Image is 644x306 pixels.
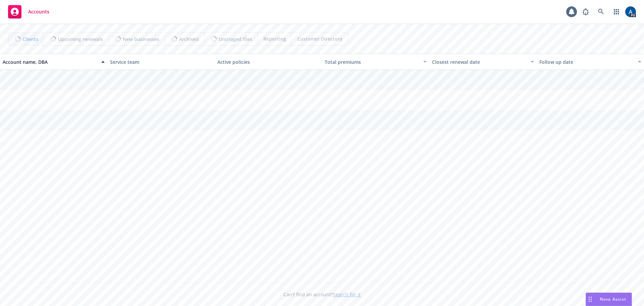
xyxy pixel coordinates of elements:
[123,36,159,43] span: New businesses
[586,293,632,306] button: Nova Assist
[263,35,286,42] span: Reporting
[5,2,52,21] a: Accounts
[28,9,49,14] span: Accounts
[107,54,215,70] button: Service team
[3,58,97,65] div: Account name, DBA
[429,54,537,70] button: Closest renewal date
[283,291,361,298] span: Can't find an account?
[217,58,319,65] div: Active policies
[179,36,199,43] span: Archived
[215,54,322,70] button: Active policies
[58,36,103,43] span: Upcoming renewals
[594,5,608,18] a: Search
[22,36,38,43] span: Clients
[110,58,212,65] div: Service team
[322,54,429,70] button: Total premiums
[625,6,636,17] img: photo
[539,58,634,65] div: Follow up date
[219,36,252,43] span: Untriaged files
[586,293,594,306] div: Drag to move
[610,5,623,18] a: Switch app
[297,35,342,42] span: Customer Directory
[537,54,644,70] button: Follow up date
[333,291,361,298] a: Search for it
[325,58,419,65] div: Total premiums
[600,296,626,302] span: Nova Assist
[432,58,527,65] div: Closest renewal date
[579,5,592,18] a: Report a Bug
